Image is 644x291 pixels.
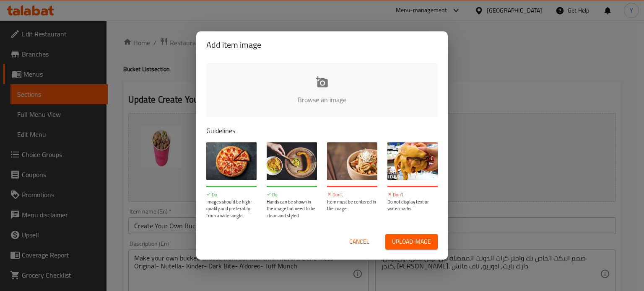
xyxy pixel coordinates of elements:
[267,198,317,219] p: Hands can be shown in the image but need to be clean and styled
[267,142,317,180] img: guide-img-2@3x.jpg
[392,237,431,247] span: Upload image
[387,191,438,198] p: Don't
[387,198,438,212] p: Do not display text or watermarks
[346,234,373,250] button: Cancel
[327,198,377,212] p: Item must be centered in the image
[267,191,317,198] p: Do
[387,142,438,180] img: guide-img-4@3x.jpg
[206,38,438,52] h2: Add item image
[349,237,369,247] span: Cancel
[206,191,257,198] p: Do
[206,126,438,136] p: Guidelines
[206,198,257,219] p: Images should be high-quality and preferably from a wide-angle
[327,191,377,198] p: Don't
[327,142,377,180] img: guide-img-3@3x.jpg
[385,234,438,250] button: Upload image
[206,142,257,180] img: guide-img-1@3x.jpg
